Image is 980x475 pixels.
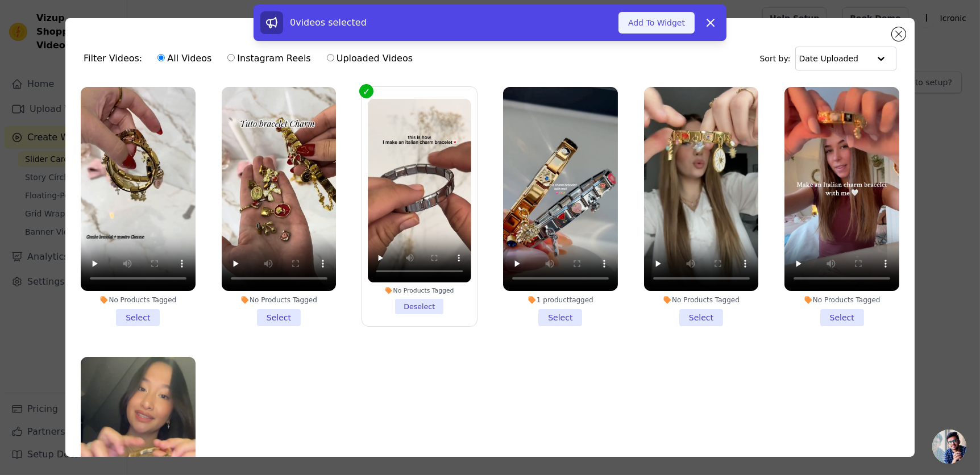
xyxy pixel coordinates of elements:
[618,12,695,34] button: Add To Widget
[503,295,618,305] div: 1 product tagged
[290,17,367,28] span: 0 videos selected
[760,47,897,70] div: Sort by:
[932,430,966,464] div: Ouvrir le chat
[84,45,419,72] div: Filter Videos:
[784,295,899,305] div: No Products Tagged
[157,51,212,66] label: All Videos
[222,295,337,305] div: No Products Tagged
[81,295,196,305] div: No Products Tagged
[644,295,759,305] div: No Products Tagged
[368,286,471,294] div: No Products Tagged
[227,51,311,66] label: Instagram Reels
[326,51,413,66] label: Uploaded Videos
